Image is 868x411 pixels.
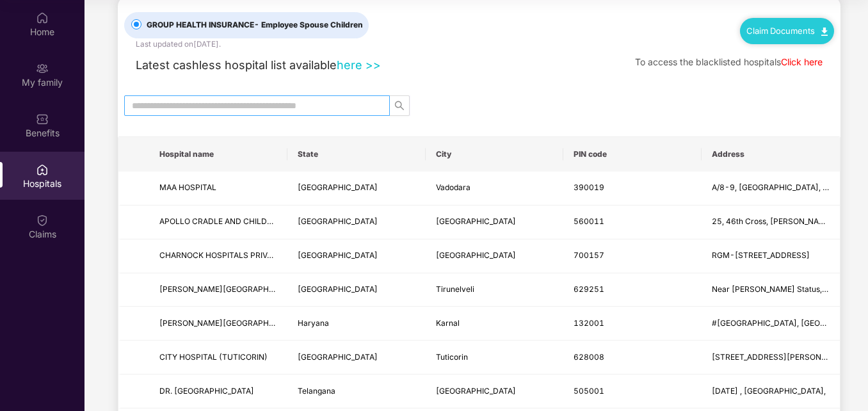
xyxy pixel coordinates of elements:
span: 629251 [574,284,604,294]
a: Click here [781,56,823,67]
td: APOLLO CRADLE AND CHILDREN HOSPITAL (A UNIT OF APOLLO SPECIALTY HOSPITALS PVT LTD) [149,205,287,239]
td: Vadodara [426,172,564,205]
span: Karnal [436,318,460,328]
th: Hospital name [149,137,287,172]
img: svg+xml;base64,PHN2ZyBpZD0iQmVuZWZpdHMiIHhtbG5zPSJodHRwOi8vd3d3LnczLm9yZy8yMDAwL3N2ZyIgd2lkdGg9Ij... [36,113,49,125]
img: svg+xml;base64,PHN2ZyBpZD0iQ2xhaW0iIHhtbG5zPSJodHRwOi8vd3d3LnczLm9yZy8yMDAwL3N2ZyIgd2lkdGg9IjIwIi... [36,214,49,227]
span: Address [712,149,830,159]
a: here >> [337,58,381,72]
span: Telangana [298,386,335,396]
td: Gujarat [287,172,426,205]
th: State [287,137,426,172]
th: City [426,137,564,172]
td: #31 Ashoka Colony, Opp Kalpana Chawla Medical College [702,307,840,341]
span: Tirunelveli [436,284,474,294]
span: To access the blacklisted hospitals [635,56,781,67]
td: MAA HOSPITAL [149,172,287,205]
td: RGM-2103 Tegharia, Major Arterial Road [702,239,840,273]
td: CHARNOCK HOSPITALS PRIVATE LIMITED [149,239,287,273]
span: 390019 [574,182,604,192]
a: Claim Documents [746,26,828,36]
td: Karnal [426,307,564,341]
td: West Bengal [287,239,426,273]
span: [GEOGRAPHIC_DATA] [436,216,516,226]
span: [STREET_ADDRESS][PERSON_NAME], [712,352,852,362]
span: - Employee Spouse Children [254,20,363,29]
span: Haryana [298,318,329,328]
td: Kolkata [426,239,564,273]
span: CITY HOSPITAL (TUTICORIN) [159,352,268,362]
td: 106/G/8, Palaimain Road, Miller Puram, [702,341,840,375]
span: [GEOGRAPHIC_DATA] [298,352,378,362]
td: Karimnagar [426,375,564,408]
td: 25, 46th Cross, Raghavendra Swamy Mutt, 5th Block, Tmc Layout, 1st Phase [702,205,840,239]
td: JAMES HOSPITAL [149,273,287,307]
div: Last updated on [DATE] . [136,38,221,50]
span: [GEOGRAPHIC_DATA] [436,250,516,260]
td: Tirunelveli [426,273,564,307]
span: Hospital name [159,149,277,159]
span: 700157 [574,250,604,260]
img: svg+xml;base64,PHN2ZyB3aWR0aD0iMjAiIGhlaWdodD0iMjAiIHZpZXdCb3g9IjAgMCAyMCAyMCIgZmlsbD0ibm9uZSIgeG... [36,62,49,75]
td: Tamil Nadu [287,273,426,307]
span: 560011 [574,216,604,226]
span: 505001 [574,386,604,396]
td: Karnataka [287,205,426,239]
th: PIN code [563,137,702,172]
td: DR. BHOOM REDDY S HOSPITAL [149,375,287,408]
td: SHRI HARI HOSPITAL [149,307,287,341]
span: [GEOGRAPHIC_DATA] [298,250,378,260]
span: [PERSON_NAME][GEOGRAPHIC_DATA] [159,284,303,294]
td: 3-4-70 , Civil Hospital Road, [702,375,840,408]
td: Near Anna Status, Colachel [702,273,840,307]
img: svg+xml;base64,PHN2ZyB4bWxucz0iaHR0cDovL3d3dy53My5vcmcvMjAwMC9zdmciIHdpZHRoPSIxMC40IiBoZWlnaHQ9Ij... [821,28,828,36]
td: A/8-9, Shree Hari Township, Sayaji Park [702,172,840,205]
span: [GEOGRAPHIC_DATA] [298,284,378,294]
button: search [389,95,410,116]
span: [DATE] , [GEOGRAPHIC_DATA], [712,386,826,396]
span: [PERSON_NAME][GEOGRAPHIC_DATA] [159,318,303,328]
span: APOLLO CRADLE AND CHILDREN HOSPITAL (A UNIT OF APOLLO SPECIALTY HOSPITALS PVT LTD) [159,216,523,226]
span: CHARNOCK HOSPITALS PRIVATE LIMITED [159,250,314,260]
td: Bangalore [426,205,564,239]
span: DR. [GEOGRAPHIC_DATA] [159,386,254,396]
span: GROUP HEALTH INSURANCE [141,19,368,31]
span: [GEOGRAPHIC_DATA] [436,386,516,396]
span: Vadodara [436,182,470,192]
td: Telangana [287,375,426,408]
img: svg+xml;base64,PHN2ZyBpZD0iSG9zcGl0YWxzIiB4bWxucz0iaHR0cDovL3d3dy53My5vcmcvMjAwMC9zdmciIHdpZHRoPS... [36,163,49,176]
span: 132001 [574,318,604,328]
span: RGM-[STREET_ADDRESS] [712,250,810,260]
span: search [390,101,409,111]
span: Tuticorin [436,352,468,362]
td: Tuticorin [426,341,564,375]
span: MAA HOSPITAL [159,182,216,192]
th: Address [702,137,840,172]
td: Tamil Nadu [287,341,426,375]
span: Latest cashless hospital list available [136,58,337,72]
td: Haryana [287,307,426,341]
td: CITY HOSPITAL (TUTICORIN) [149,341,287,375]
span: 628008 [574,352,604,362]
span: [GEOGRAPHIC_DATA] [298,216,378,226]
img: svg+xml;base64,PHN2ZyBpZD0iSG9tZSIgeG1sbnM9Imh0dHA6Ly93d3cudzMub3JnLzIwMDAvc3ZnIiB3aWR0aD0iMjAiIG... [36,12,49,24]
span: [GEOGRAPHIC_DATA] [298,182,378,192]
